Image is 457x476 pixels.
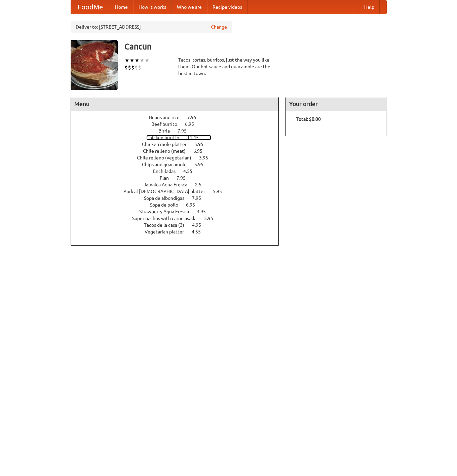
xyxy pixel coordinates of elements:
span: 2.5 [195,182,208,187]
span: Vegetarian platter [145,229,191,234]
a: Beans and rice 7.95 [149,115,209,120]
span: 6.95 [185,121,201,127]
a: Recipe videos [207,0,247,14]
span: 5.95 [194,142,210,147]
span: 7.95 [187,115,203,120]
div: Deliver to: [STREET_ADDRESS] [71,21,232,33]
li: $ [138,64,141,71]
span: 4.55 [183,169,199,174]
b: Total: $0.00 [296,116,321,122]
span: Super nachos with carne asada [132,216,203,221]
span: 6.95 [186,202,202,208]
span: Jamaica Aqua Fresca [144,182,194,187]
span: 4.95 [192,222,208,228]
span: Chile relleno (meat) [143,148,192,154]
span: 5.95 [204,216,220,221]
a: Chicken burrito 11.45 [146,135,211,140]
a: How it works [133,0,172,14]
span: Sopa de albondigas [144,195,191,201]
span: 3.95 [199,155,215,160]
span: Beans and rice [149,115,186,120]
span: Sopa de pollo [150,202,185,208]
a: Help [359,0,380,14]
a: Chile relleno (vegetarian) 3.95 [137,155,221,160]
a: Tacos de la casa (3) 4.95 [144,222,214,228]
span: Tacos de la casa (3) [144,222,191,228]
img: angular.jpg [71,40,118,90]
a: Pork al [DEMOGRAPHIC_DATA] platter 5.95 [123,189,234,194]
a: Chile relleno (meat) 6.95 [143,148,215,154]
span: Chips and guacamole [142,162,193,167]
a: Who we are [172,0,207,14]
span: Flan [160,175,176,181]
h4: Menu [71,97,279,111]
span: 7.95 [192,195,208,201]
span: Chicken burrito [146,135,186,140]
a: Birria 7.95 [158,128,199,134]
span: 5.95 [194,162,210,167]
a: Home [110,0,133,14]
span: 7.95 [178,128,193,134]
a: Jamaica Aqua Fresca 2.5 [144,182,214,187]
h3: Cancun [124,40,387,53]
li: ★ [129,57,135,64]
li: ★ [140,57,145,64]
li: $ [128,64,131,71]
span: 6.95 [193,148,209,154]
li: ★ [145,57,150,64]
div: Tacos, tortas, burritos, just the way you like them. Our hot sauce and guacamole are the best in ... [178,57,279,77]
a: Change [211,24,227,30]
span: Enchiladas [153,169,182,174]
span: 11.45 [187,135,205,140]
span: Chicken mole platter [142,142,193,147]
a: FoodMe [71,0,110,14]
a: Chicken mole platter 5.95 [142,142,216,147]
h4: Your order [286,97,386,111]
span: 3.95 [197,209,213,214]
a: Sopa de albondigas 7.95 [144,195,214,201]
li: ★ [124,57,129,64]
li: $ [124,64,128,71]
a: Strawberry Aqua Fresca 3.95 [139,209,218,214]
a: Beef burrito 6.95 [151,121,206,127]
a: Flan 7.95 [160,175,198,181]
span: Beef burrito [151,121,184,127]
span: Strawberry Aqua Fresca [139,209,196,214]
span: Pork al [DEMOGRAPHIC_DATA] platter [123,189,212,194]
a: Sopa de pollo 6.95 [150,202,207,208]
a: Vegetarian platter 4.55 [145,229,213,234]
li: $ [131,64,135,71]
li: ★ [135,57,140,64]
span: 4.55 [192,229,207,234]
a: Chips and guacamole 5.95 [142,162,216,167]
span: 5.95 [213,189,229,194]
a: Super nachos with carne asada 5.95 [132,216,226,221]
span: 7.95 [177,175,192,181]
span: Birria [158,128,177,134]
a: Enchiladas 4.55 [153,169,205,174]
li: $ [135,64,138,71]
span: Chile relleno (vegetarian) [137,155,198,160]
